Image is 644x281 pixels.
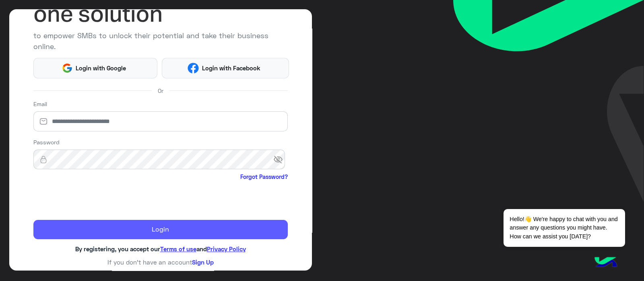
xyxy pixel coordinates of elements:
[199,64,263,73] span: Login with Facebook
[62,63,73,74] img: Google
[33,220,288,239] button: Login
[33,117,54,125] img: email
[33,183,156,214] iframe: reCAPTCHA
[160,245,196,252] a: Terms of use
[196,245,207,252] span: and
[158,86,163,95] span: Or
[33,100,47,108] label: Email
[207,245,246,252] a: Privacy Policy
[592,249,620,277] img: hulul-logo.png
[33,58,158,78] button: Login with Google
[33,156,54,164] img: lock
[162,58,289,78] button: Login with Facebook
[73,64,129,73] span: Login with Google
[188,63,199,74] img: Facebook
[33,258,288,266] h6: If you don’t have an account
[273,152,288,167] span: visibility_off
[240,172,288,181] a: Forgot Password?
[33,138,60,146] label: Password
[504,209,625,247] span: Hello!👋 We're happy to chat with you and answer any questions you might have. How can we assist y...
[192,258,214,266] a: Sign Up
[33,30,288,52] p: to empower SMBs to unlock their potential and take their business online.
[75,245,160,252] span: By registering, you accept our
